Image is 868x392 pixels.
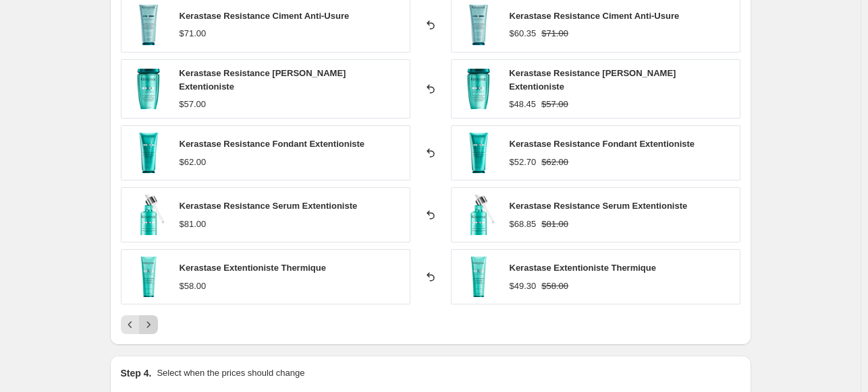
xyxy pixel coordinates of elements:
[180,201,358,211] span: Kerastase Resistance Serum Extentioniste
[139,315,158,334] button: Next
[541,280,568,293] strike: $58.00
[510,139,695,149] span: Kerastase Resistance Fondant Extentioniste
[128,195,169,235] img: EXTENTIONISTE_SERUM_WEB_80x.png
[541,218,568,231] strike: $81.00
[128,257,169,297] img: EXTENTIONISTE_THERMIQUE_WEB_80x.png
[180,156,207,169] div: $62.00
[510,27,537,40] div: $60.35
[121,366,152,380] h2: Step 4.
[510,263,656,273] span: Kerastase Extentioniste Thermique
[121,315,140,334] button: Previous
[180,27,207,40] div: $71.00
[179,68,346,92] span: Kerastase Resistance [PERSON_NAME] Extentioniste
[128,69,169,109] img: BAIN_RESISTANCE_WEB_80x.png
[180,263,326,273] span: Kerastase Extentioniste Thermique
[128,133,169,173] img: FONDANT_EXTENTIONISTE_RESISTANCE_WEB_80x.png
[510,11,680,21] span: Kerastase Resistance Ciment Anti-Usure
[541,98,568,111] strike: $57.00
[458,5,499,45] img: CIMENT_ANTI-USURE_WEB_80x.png
[157,366,304,380] p: Select when the prices should change
[458,195,499,235] img: EXTENTIONISTE_SERUM_WEB_80x.png
[180,11,350,21] span: Kerastase Resistance Ciment Anti-Usure
[509,68,676,92] span: Kerastase Resistance [PERSON_NAME] Extentioniste
[179,98,206,111] div: $57.00
[458,133,499,173] img: FONDANT_EXTENTIONISTE_RESISTANCE_WEB_80x.png
[510,218,537,231] div: $68.85
[541,27,568,40] strike: $71.00
[510,156,537,169] div: $52.70
[510,280,537,293] div: $49.30
[541,156,568,169] strike: $62.00
[458,69,499,109] img: BAIN_RESISTANCE_WEB_80x.png
[510,201,688,211] span: Kerastase Resistance Serum Extentioniste
[180,218,207,231] div: $81.00
[458,257,499,297] img: EXTENTIONISTE_THERMIQUE_WEB_80x.png
[121,315,158,334] nav: Pagination
[180,280,207,293] div: $58.00
[128,5,169,45] img: CIMENT_ANTI-USURE_WEB_80x.png
[509,98,536,111] div: $48.45
[180,139,365,149] span: Kerastase Resistance Fondant Extentioniste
